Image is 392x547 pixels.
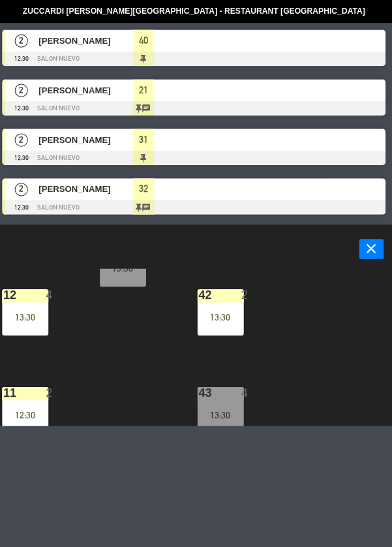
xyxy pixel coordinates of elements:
[142,179,151,195] span: 32
[200,309,245,318] div: 13:30
[19,34,32,47] span: 2
[243,286,245,298] div: 2
[142,81,151,97] span: 21
[201,383,202,394] div: 43
[50,383,52,394] div: 2
[200,405,245,414] div: 13:30
[364,238,380,253] i: close
[42,131,136,145] span: [PERSON_NAME]
[27,5,365,18] span: Zuccardi [PERSON_NAME][GEOGRAPHIC_DATA] - Restaurant [GEOGRAPHIC_DATA]
[103,260,149,270] div: 13:30
[50,286,52,298] div: 4
[142,32,151,48] span: 40
[19,83,32,96] span: 2
[42,180,136,194] span: [PERSON_NAME]
[142,130,151,146] span: 31
[201,286,202,298] div: 42
[359,236,384,256] button: close
[8,286,8,298] div: 12
[19,132,32,145] span: 2
[42,33,136,47] span: [PERSON_NAME]
[243,383,245,394] div: 4
[7,309,52,318] div: 13:30
[8,383,8,394] div: 11
[42,82,136,96] span: [PERSON_NAME]
[7,405,52,414] div: 12:30
[19,181,32,194] span: 2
